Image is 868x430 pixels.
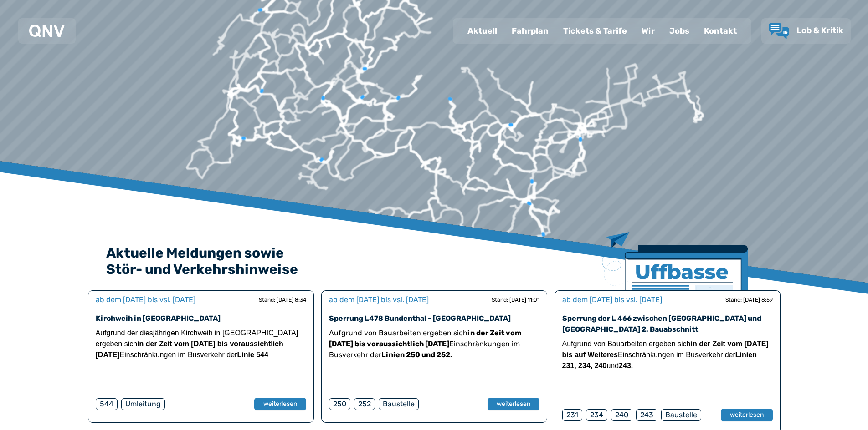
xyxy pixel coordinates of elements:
[354,398,375,410] div: 252
[329,329,522,348] strong: in der Zeit vom [DATE] bis voraussichtlich [DATE]
[237,351,268,359] strong: Linie 544
[725,296,773,304] div: Stand: [DATE] 8:59
[488,398,539,410] button: weiterlesen
[562,314,761,334] a: Sperrung der L 466 zwischen [GEOGRAPHIC_DATA] und [GEOGRAPHIC_DATA] 2. Bauabschnitt
[619,362,633,369] strong: 243.
[254,398,306,410] button: weiterlesen
[96,340,283,359] strong: in der Zeit vom [DATE] bis voraussichtlich [DATE]
[556,19,634,43] a: Tickets & Tarife
[460,19,504,43] a: Aktuell
[329,294,429,305] div: ab dem [DATE] bis vsl. [DATE]
[29,25,65,37] img: QNV Logo
[381,350,452,359] strong: Linien 250 und 252.
[106,245,762,278] h2: Aktuelle Meldungen sowie Stör- und Verkehrshinweise
[662,19,697,43] a: Jobs
[96,398,118,410] div: 544
[379,398,419,410] div: Baustelle
[636,409,657,421] div: 243
[634,19,662,43] a: Wir
[562,409,582,421] div: 231
[721,409,773,421] button: weiterlesen
[329,328,539,360] p: Aufgrund von Bauarbeiten ergeben sich Einschränkungen im Busverkehr der
[96,329,298,359] span: Aufgrund der diesjährigen Kirchweih in [GEOGRAPHIC_DATA] ergeben sich Einschränkungen im Busverke...
[329,314,511,323] a: Sperrung L478 Bundenthal - [GEOGRAPHIC_DATA]
[796,25,843,35] span: Lob & Kritik
[562,340,769,369] span: Aufgrund von Bauarbeiten ergeben sich Einschränkungen im Busverkehr der und
[562,294,662,305] div: ab dem [DATE] bis vsl. [DATE]
[504,19,556,43] a: Fahrplan
[611,409,632,421] div: 240
[96,294,195,305] div: ab dem [DATE] bis vsl. [DATE]
[586,409,607,421] div: 234
[562,351,757,369] strong: Linien 231, 234, 240
[29,22,65,40] a: QNV Logo
[602,232,748,345] img: Zeitung mit Titel Uffbase
[769,23,843,39] a: Lob & Kritik
[562,340,769,359] strong: in der Zeit vom [DATE] bis auf Weiteres
[697,19,744,43] a: Kontakt
[259,296,306,304] div: Stand: [DATE] 8:34
[661,409,701,421] div: Baustelle
[492,296,539,304] div: Stand: [DATE] 11:01
[96,314,221,323] a: Kirchweih in [GEOGRAPHIC_DATA]
[121,398,165,410] div: Umleitung
[329,398,350,410] div: 250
